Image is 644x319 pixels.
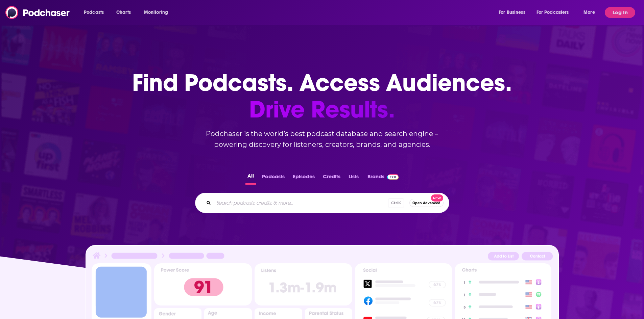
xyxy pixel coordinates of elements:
[132,96,512,123] span: Drive Results.
[532,7,579,18] button: open menu
[583,8,595,17] span: More
[116,8,131,17] span: Charts
[431,194,443,202] span: New
[260,171,287,185] button: Podcasts
[255,263,352,305] img: Podcast Insights Listens
[387,174,399,180] img: Podchaser Pro
[139,7,177,18] button: open menu
[84,8,104,17] span: Podcasts
[494,7,534,18] button: open menu
[367,171,399,185] a: BrandsPodchaser Pro
[409,199,444,207] button: Open AdvancedNew
[412,201,440,205] span: Open Advanced
[92,251,553,263] img: Podcast Insights Header
[579,7,603,18] button: open menu
[388,198,404,208] span: Ctrl K
[347,171,361,185] button: Lists
[536,8,569,17] span: For Podcasters
[79,7,113,18] button: open menu
[112,7,135,18] a: Charts
[132,70,512,123] h1: Find Podcasts. Access Audiences.
[605,7,635,18] button: Log In
[214,197,388,208] input: Search podcasts, credits, & more...
[187,128,457,150] h2: Podchaser is the world’s best podcast database and search engine – powering discovery for listene...
[144,8,168,17] span: Monitoring
[154,263,252,305] img: Podcast Insights Power score
[245,171,256,185] button: All
[499,8,525,17] span: For Business
[5,6,70,19] img: Podchaser - Follow, Share and Rate Podcasts
[195,193,449,213] div: Search podcasts, credits, & more...
[291,171,317,185] button: Episodes
[321,171,342,185] button: Credits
